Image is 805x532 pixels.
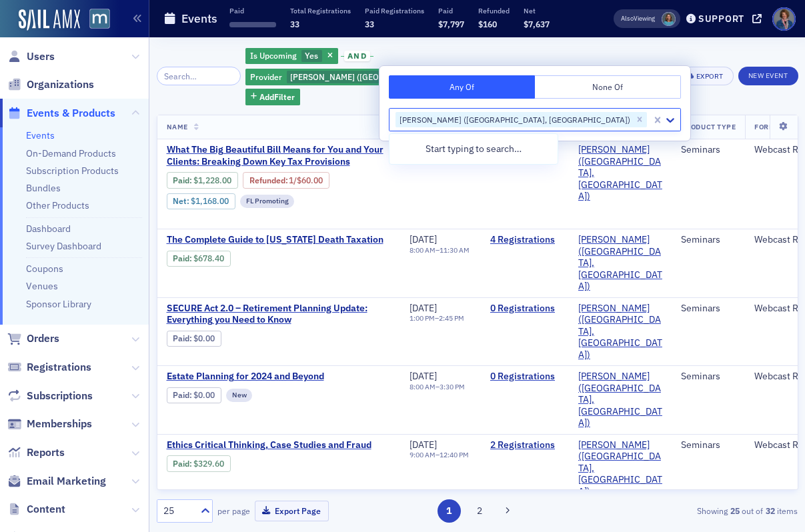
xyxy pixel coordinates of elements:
[157,67,241,85] input: Search…
[27,106,115,121] span: Events & Products
[259,91,295,103] span: Add Filter
[410,233,437,245] span: [DATE]
[193,175,231,185] span: $1,228.00
[173,333,189,343] a: Paid
[173,459,193,469] span: :
[173,175,189,185] a: Paid
[245,89,300,105] button: AddFilter
[167,193,235,209] div: Net: $116800
[578,144,662,203] span: Werner-Rocca (Flourtown, PA)
[7,502,65,517] a: Content
[167,234,391,246] a: The Complete Guide to [US_STATE] Death Taxation
[217,505,250,517] label: per page
[578,303,662,361] a: [PERSON_NAME] ([GEOGRAPHIC_DATA], [GEOGRAPHIC_DATA])
[478,19,497,29] span: $160
[167,439,391,451] span: Ethics Critical Thinking, Case Studies and Fraud
[524,19,550,29] span: $7,637
[193,459,224,469] span: $329.60
[438,6,464,15] p: Paid
[410,382,436,391] time: 8:00 AM
[438,19,464,29] span: $7,797
[535,75,681,99] button: None Of
[410,370,437,382] span: [DATE]
[27,360,91,375] span: Registrations
[410,383,465,391] div: –
[621,14,634,23] div: Also
[173,390,189,400] a: Paid
[26,263,63,275] a: Coupons
[27,77,94,92] span: Organizations
[490,303,560,315] a: 0 Registrations
[772,7,796,31] span: Profile
[181,11,217,27] h1: Events
[365,6,424,15] p: Paid Registrations
[578,371,662,429] a: [PERSON_NAME] ([GEOGRAPHIC_DATA], [GEOGRAPHIC_DATA])
[27,445,65,460] span: Reports
[468,499,491,523] button: 2
[26,165,119,177] a: Subscription Products
[754,122,784,131] span: Format
[243,172,329,188] div: Refunded: 7 - $122800
[26,240,101,252] a: Survey Dashboard
[675,67,733,85] button: Export
[395,112,632,128] div: [PERSON_NAME] ([GEOGRAPHIC_DATA], [GEOGRAPHIC_DATA])
[681,303,736,315] div: Seminars
[738,69,798,81] a: New Event
[410,313,435,323] time: 1:00 PM
[578,371,662,429] span: Werner-Rocca (Flourtown, PA)
[681,371,736,383] div: Seminars
[193,253,224,263] span: $678.40
[410,451,469,459] div: –
[26,199,89,211] a: Other Products
[26,182,61,194] a: Bundles
[7,77,94,92] a: Organizations
[681,234,736,246] div: Seminars
[173,253,189,263] a: Paid
[696,73,724,80] div: Export
[344,51,370,61] span: and
[410,439,437,451] span: [DATE]
[26,129,55,141] a: Events
[167,122,188,131] span: Name
[632,112,647,128] div: Remove Werner-Rocca (Flourtown, PA)
[7,106,115,121] a: Events & Products
[681,439,736,451] div: Seminars
[173,253,193,263] span: :
[167,144,391,167] a: What The Big Beautiful Bill Means for You and Your Clients: Breaking Down Key Tax Provisions
[26,298,91,310] a: Sponsor Library
[250,50,297,61] span: Is Upcoming
[245,48,338,65] div: Yes
[173,196,191,206] span: Net :
[27,49,55,64] span: Users
[229,22,276,27] span: ‌
[26,147,116,159] a: On-Demand Products
[578,303,662,361] span: Werner-Rocca (Flourtown, PA)
[167,234,391,246] span: The Complete Guide to Maryland Death Taxation
[7,474,106,489] a: Email Marketing
[490,234,560,246] a: 4 Registrations
[305,50,318,61] span: Yes
[440,382,465,391] time: 3:30 PM
[250,71,282,82] span: Provider
[7,331,59,346] a: Orders
[7,389,93,403] a: Subscriptions
[173,390,193,400] span: :
[27,389,93,403] span: Subscriptions
[167,455,231,471] div: Paid: 3 - $32960
[167,331,221,347] div: Paid: 0 - $0
[490,439,560,451] a: 2 Registrations
[410,246,470,255] div: –
[26,223,71,235] a: Dashboard
[191,196,229,206] span: $1,168.00
[578,439,662,498] span: Werner-Rocca (Flourtown, PA)
[7,417,92,431] a: Memberships
[249,175,289,185] span: :
[621,14,655,23] span: Viewing
[167,371,391,383] a: Estate Planning for 2024 and Beyond
[19,9,80,31] img: SailAMX
[478,6,510,15] p: Refunded
[410,245,436,255] time: 8:00 AM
